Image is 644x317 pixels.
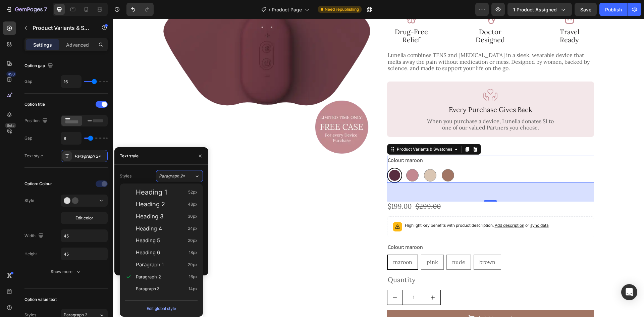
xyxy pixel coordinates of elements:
[274,137,311,146] legend: Colour: maroon
[369,68,385,84] img: gempages_579986872772592388-4c663e1f-ba47-4f61-96fa-b79d9e106ccc.svg
[136,201,165,208] span: Heading 2
[302,183,328,192] div: $299.00
[51,268,82,275] div: Show more
[282,127,340,134] div: Product Variants & Swatches
[274,183,299,192] div: $199.00
[280,87,475,95] p: Every Purchase Gives Back
[120,173,131,179] div: Styles
[189,285,198,292] span: 14px
[366,240,382,247] span: brown
[189,273,198,280] span: 16px
[188,237,198,244] span: 20px
[136,261,164,268] span: Paragraph 1
[24,135,32,141] div: Gap
[24,78,32,85] div: Gap
[575,3,597,16] button: Save
[292,203,436,210] p: Highlight key benefits with product description.
[136,249,160,256] span: Heading 6
[136,213,164,220] span: Heading 3
[279,86,476,96] div: Rich Text Editor. Editing area: main
[325,6,359,12] span: Need republishing
[24,61,54,70] div: Option gap
[188,201,198,208] span: 48px
[66,41,89,48] p: Advanced
[3,3,50,16] button: 7
[274,33,481,53] div: Rich Text Editor. Editing area: main
[24,297,57,303] div: Option value text
[6,71,16,77] div: 450
[188,261,198,268] span: 20px
[24,153,43,159] div: Text style
[136,237,160,244] span: Heading 5
[24,116,49,125] div: Position
[280,240,299,247] span: maroon
[580,7,591,12] span: Save
[136,273,161,280] span: Paragraph 2
[311,99,444,113] div: Rich Text Editor. Editing area: main
[147,305,176,313] div: Edit global style
[24,198,34,204] div: Style
[507,3,572,16] button: 1 product assigned
[274,256,481,266] div: Quantity
[74,153,106,159] div: Paragraph 2*
[5,123,16,128] div: Beta
[61,212,108,224] button: Edit color
[136,285,159,292] span: Paragraph 3
[599,3,628,16] button: Publish
[605,6,622,13] div: Publish
[61,75,81,88] input: Auto
[188,213,198,220] span: 30px
[33,24,90,32] p: Product Variants & Swatches
[269,6,270,13] span: /
[125,303,198,314] button: Edit global style
[61,248,107,260] input: Auto
[274,292,481,308] button: Add to cart
[314,240,325,247] span: pink
[354,9,401,25] p: Doctor Designed
[365,296,400,304] div: Add to cart
[274,224,311,233] legend: Colour: maroon
[126,3,154,16] div: Undo/Redo
[312,99,443,112] p: When you purchase a device, Lunella donates $1 to one of our valued Partners you choose.
[24,181,52,187] div: Option: Colour
[113,19,644,317] iframe: Design area
[24,231,45,241] div: Width
[120,153,139,159] div: Text style
[61,230,107,242] input: Auto
[156,170,203,182] button: Paragraph 2*
[312,271,327,286] button: increment
[513,6,557,13] span: 1 product assigned
[433,17,480,25] p: Ready
[44,5,47,13] p: 7
[433,9,480,17] p: Travel
[339,240,352,247] span: nude
[24,266,108,278] button: Show more
[188,189,198,196] span: 52px
[136,189,167,196] span: Heading 1
[24,251,37,257] div: Height
[61,132,81,144] input: Auto
[275,33,480,53] p: Lunella combines TENS and [MEDICAL_DATA] in a sleek, wearable device that melts away the pain wit...
[382,204,411,209] span: Add description
[188,225,198,232] span: 24px
[33,41,52,48] p: Settings
[411,204,436,209] span: or
[272,6,302,13] span: Product Page
[621,284,637,300] div: Open Intercom Messenger
[289,271,312,286] input: quantity
[189,249,198,256] span: 18px
[275,9,322,25] p: Drug-Free Relief
[274,271,289,286] button: decrement
[24,101,45,107] div: Option title
[136,225,162,232] span: Heading 4
[159,173,185,179] span: Paragraph 2*
[417,204,436,209] span: sync data
[75,215,93,221] span: Edit color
